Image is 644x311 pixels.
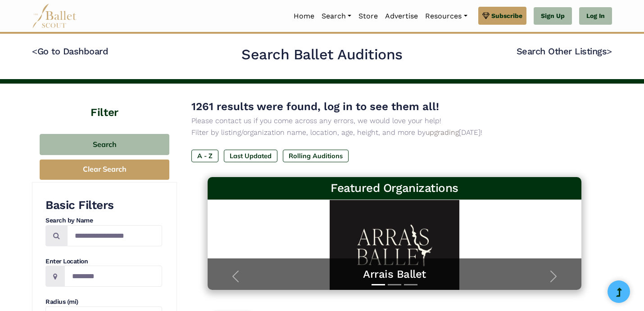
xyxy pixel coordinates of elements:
[32,46,108,57] a: <Go to Dashboard
[388,280,401,290] button: Slide 2
[283,150,349,162] label: Rolling Auditions
[45,198,162,213] h3: Basic Filters
[426,128,459,137] a: upgrading
[534,7,572,25] a: Sign Up
[32,45,37,57] code: <
[607,45,612,57] code: >
[191,115,598,127] p: Please contact us if you come across any errors, we would love your help!
[215,181,574,196] h3: Featured Organizations
[241,45,403,64] h2: Search Ballet Auditions
[45,216,162,225] h4: Search by Name
[64,266,162,287] input: Location
[45,298,162,307] h4: Radius (mi)
[32,84,177,120] h4: Filter
[217,267,572,281] a: Arrais Ballet
[404,280,417,290] button: Slide 3
[579,7,612,25] a: Log In
[40,134,169,155] button: Search
[381,7,422,26] a: Advertise
[491,11,522,21] span: Subscribe
[290,7,318,26] a: Home
[478,7,526,25] a: Subscribe
[40,160,169,180] button: Clear Search
[517,46,612,57] a: Search Other Listings>
[355,7,381,26] a: Store
[45,257,162,266] h4: Enter Location
[318,7,355,26] a: Search
[191,150,218,162] label: A - Z
[191,127,598,138] p: Filter by listing/organization name, location, age, height, and more by [DATE]!
[422,7,471,26] a: Resources
[372,280,385,290] button: Slide 1
[482,11,490,21] img: gem.svg
[67,225,162,246] input: Search by names...
[224,150,277,162] label: Last Updated
[191,100,439,113] span: 1261 results were found, log in to see them all!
